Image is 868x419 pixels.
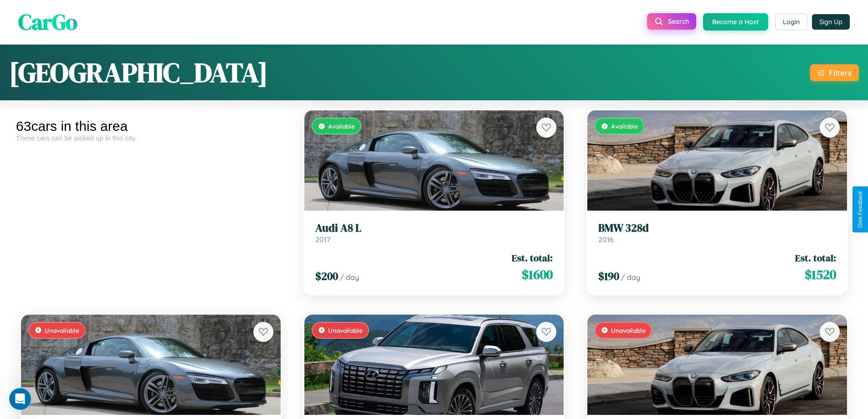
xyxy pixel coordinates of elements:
[829,68,852,78] div: Filters
[512,251,553,264] span: Est. total:
[598,235,614,244] span: 2016
[315,222,553,235] h3: Audi A8 L
[315,222,553,244] a: Audi A8 L2017
[810,64,859,81] button: Filters
[328,122,355,130] span: Available
[611,122,638,130] span: Available
[857,191,863,228] div: Give Feedback
[598,222,836,235] h3: BMW 328d
[775,14,807,30] button: Login
[703,13,768,31] button: Become a Host
[328,326,363,334] span: Unavailable
[18,7,77,37] span: CarGo
[9,388,31,410] iframe: Intercom live chat
[315,235,330,244] span: 2017
[16,134,286,142] div: These cars can be picked up in this city.
[812,14,850,30] button: Sign Up
[647,13,696,30] button: Search
[621,273,640,282] span: / day
[315,269,338,284] span: $ 200
[522,265,553,284] span: $ 1600
[598,222,836,244] a: BMW 328d2016
[668,17,689,26] span: Search
[805,265,836,284] span: $ 1520
[340,273,359,282] span: / day
[598,269,619,284] span: $ 190
[45,326,79,334] span: Unavailable
[795,251,836,264] span: Est. total:
[9,54,268,91] h1: [GEOGRAPHIC_DATA]
[16,119,286,134] div: 63 cars in this area
[611,326,646,334] span: Unavailable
